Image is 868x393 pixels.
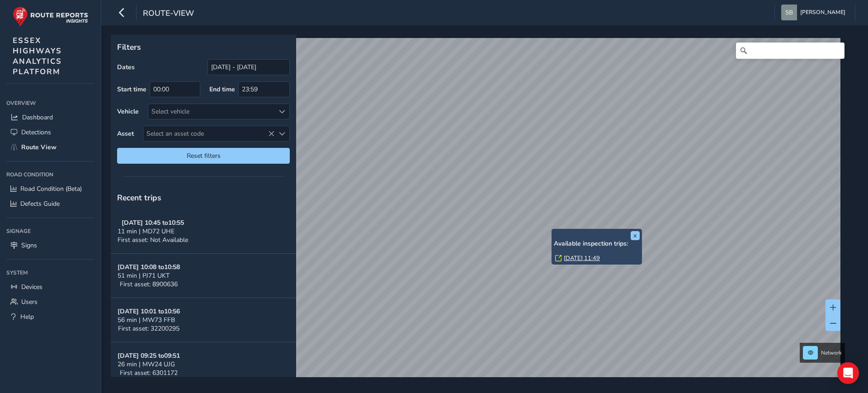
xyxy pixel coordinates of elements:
span: Defects Guide [20,199,60,208]
img: diamond-layout [781,5,797,20]
span: First asset: 32200295 [118,324,179,333]
a: Help [6,309,94,324]
span: Help [20,313,34,321]
span: ESSEX HIGHWAYS ANALYTICS PLATFORM [13,35,62,77]
span: Select an asset code [143,126,274,141]
strong: [DATE] 10:01 to 10:56 [118,307,180,316]
span: 11 min | MD72 UHE [118,227,175,236]
span: Devices [21,283,42,291]
span: First asset: Not Available [118,236,188,244]
a: Detections [6,125,94,140]
label: End time [209,85,235,94]
span: Road Condition (Beta) [20,185,82,193]
span: Network [821,349,842,356]
label: Vehicle [117,107,139,116]
button: [DATE] 09:25 to09:5126 min | MW24 UJGFirst asset: 6301172 [111,342,296,387]
a: Signs [6,238,94,253]
strong: [DATE] 10:08 to 10:58 [118,263,180,271]
span: 51 min | PJ71 UKT [118,271,170,280]
a: Users [6,294,94,309]
strong: [DATE] 10:45 to 10:55 [122,218,184,227]
strong: [DATE] 09:25 to 09:51 [118,351,180,360]
label: Asset [117,129,134,138]
a: Devices [6,279,94,294]
canvas: Map [114,38,840,388]
span: Dashboard [22,113,53,122]
a: Defects Guide [6,196,94,211]
span: First asset: 6301172 [120,369,178,377]
a: Dashboard [6,110,94,125]
span: Users [21,298,38,306]
button: Reset filters [117,148,290,164]
a: Route View [6,140,94,155]
a: [DATE] 11:49 [564,254,600,262]
span: [PERSON_NAME] [800,5,845,20]
p: Filters [117,41,290,53]
div: Select an asset code [274,126,289,141]
button: [DATE] 10:45 to10:5511 min | MD72 UHEFirst asset: Not Available [111,209,296,254]
div: Signage [6,224,94,238]
button: [PERSON_NAME] [781,5,849,20]
span: 26 min | MW24 UJG [118,360,175,369]
button: [DATE] 10:08 to10:5851 min | PJ71 UKTFirst asset: 8900636 [111,254,296,298]
span: Route View [21,143,57,152]
span: Recent trips [117,192,161,203]
span: Signs [21,241,37,250]
div: Open Intercom Messenger [837,362,859,384]
label: Dates [117,63,135,71]
h6: Available inspection trips: [554,240,640,248]
label: Start time [117,85,146,94]
span: Detections [21,128,51,137]
button: [DATE] 10:01 to10:5656 min | MW73 FFBFirst asset: 32200295 [111,298,296,342]
button: x [631,231,640,240]
div: System [6,266,94,279]
span: 56 min | MW73 FFB [118,316,175,324]
div: Select vehicle [148,104,274,119]
input: Search [736,43,844,59]
div: Overview [6,96,94,110]
a: Road Condition (Beta) [6,181,94,196]
span: First asset: 8900636 [120,280,178,289]
span: route-view [143,8,194,20]
span: Reset filters [124,152,283,160]
img: rr logo [13,6,88,27]
div: Road Condition [6,168,94,181]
